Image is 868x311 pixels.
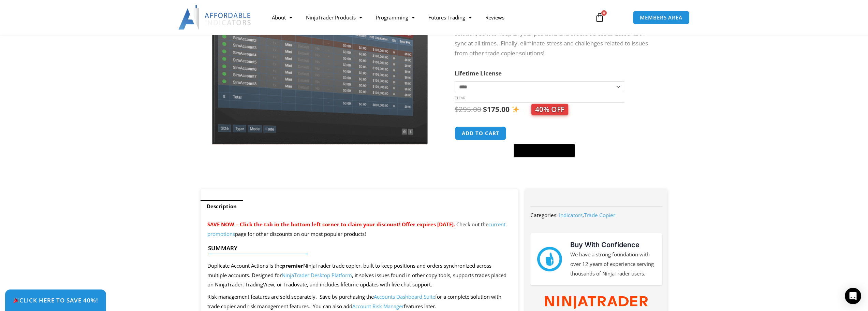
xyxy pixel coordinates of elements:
[512,125,574,142] iframe: Secure express checkout frame
[479,10,511,25] a: Reviews
[13,297,98,303] span: Click Here to save 40%!
[455,161,654,168] iframe: PayPal Message 1
[601,10,607,16] span: 0
[584,212,615,218] a: Trade Copier
[207,262,506,288] span: Duplicate Account Actions is the NinjaTrader trade copier, built to keep positions and orders syn...
[585,8,615,27] a: 0
[178,5,252,30] img: LogoAI | Affordable Indicators – NinjaTrader
[282,262,303,269] strong: premier
[265,10,587,25] nav: Menu
[455,104,459,114] span: $
[455,96,465,100] a: Clear options
[531,104,568,115] span: 40% OFF
[455,126,506,140] button: Add to cart
[201,200,243,213] a: Description
[455,69,502,77] label: Lifetime License
[5,289,106,311] a: 🎉Click Here to save 40%!
[369,10,422,25] a: Programming
[570,250,656,279] p: We have a strong foundation with over 12 years of experience serving thousands of NinjaTrader users.
[845,288,861,304] div: Open Intercom Messenger
[640,15,682,20] span: MEMBERS AREA
[207,221,455,228] span: SAVE NOW – Click the tab in the bottom left corner to claim your discount! Offer expires [DATE].
[455,104,481,114] bdi: 295.00
[207,220,512,239] p: Check out the page for other discounts on our most popular products!
[455,19,654,58] p: Duplicate Account Actions is the premiere NinjaTrader trade copier solution, built to keep all yo...
[559,212,583,218] a: Indicators
[265,10,299,25] a: About
[570,240,656,250] h3: Buy With Confidence
[483,104,487,114] span: $
[530,212,558,218] span: Categories:
[633,11,690,25] a: MEMBERS AREA
[13,297,19,303] img: 🎉
[208,245,506,252] h4: Summary
[514,144,575,157] button: Buy with GPay
[559,212,615,218] span: ,
[537,247,562,271] img: mark thumbs good 43913 | Affordable Indicators – NinjaTrader
[483,104,510,114] bdi: 175.00
[299,10,369,25] a: NinjaTrader Products
[512,106,519,113] img: ✨
[422,10,479,25] a: Futures Trading
[282,272,352,279] a: NinjaTrader Desktop Platform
